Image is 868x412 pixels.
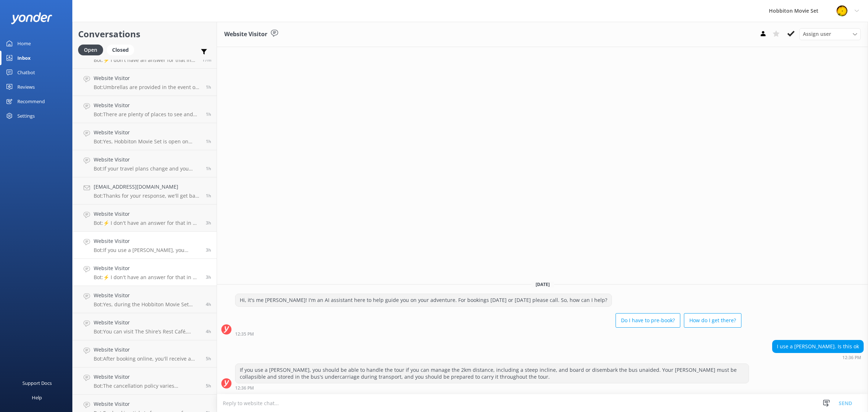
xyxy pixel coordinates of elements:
[78,45,103,55] div: Open
[73,286,217,313] a: Website VisitorBot:Yes, during the Hobbiton Movie Set Tour and Lunch Combo, you receive a complim...
[94,274,200,281] p: Bot: ⚡ I don't have an answer for that in my knowledge base. Please try and rephrase your questio...
[32,390,42,405] div: Help
[94,356,200,362] p: Bot: After booking online, you'll receive a confirmation email. Read it carefully and arrive at t...
[837,5,847,16] img: 34-1718678798.png
[94,183,200,191] h4: [EMAIL_ADDRESS][DOMAIN_NAME]
[94,400,200,408] h4: Website Visitor
[799,28,861,40] div: Assign User
[206,84,211,90] span: Sep 13 2025 02:47pm (UTC +12:00) Pacific/Auckland
[94,373,200,381] h4: Website Visitor
[94,193,200,199] p: Bot: Thanks for your response, we'll get back to you as soon as we can during opening hours.
[224,30,267,39] h3: Website Visitor
[235,331,741,336] div: Sep 13 2025 12:35pm (UTC +12:00) Pacific/Auckland
[94,346,200,354] h4: Website Visitor
[11,12,52,24] img: yonder-white-logo.png
[235,332,254,336] strong: 12:35 PM
[78,27,211,41] h2: Conversations
[206,111,211,117] span: Sep 13 2025 02:00pm (UTC +12:00) Pacific/Auckland
[94,237,200,245] h4: Website Visitor
[206,328,211,335] span: Sep 13 2025 11:07am (UTC +12:00) Pacific/Auckland
[22,376,52,390] div: Support Docs
[235,364,749,383] div: If you use a [PERSON_NAME], you should be able to handle the tour if you can manage the 2km dista...
[94,156,200,164] h4: Website Visitor
[94,84,200,91] p: Bot: Umbrellas are provided in the event of rain, so you don't need to bring your own.
[842,356,861,360] strong: 12:36 PM
[17,36,31,51] div: Home
[616,313,680,328] button: Do I have to pre-book?
[94,210,200,218] h4: Website Visitor
[73,259,217,286] a: Website VisitorBot:⚡ I don't have an answer for that in my knowledge base. Please try and rephras...
[531,281,554,287] span: [DATE]
[73,96,217,123] a: Website VisitorBot:There are plenty of places to see and experience in the local areas. For more ...
[17,80,35,94] div: Reviews
[94,328,200,335] p: Bot: You can visit The Shire’s Rest Café, which offers a tranquil setting with classic country ca...
[73,177,217,205] a: [EMAIL_ADDRESS][DOMAIN_NAME]Bot:Thanks for your response, we'll get back to you as soon as we can...
[94,138,200,145] p: Bot: Yes, Hobbiton Movie Set is open on [DATE]. It is open 7 days a week, excluding [DATE].
[206,193,211,199] span: Sep 13 2025 01:55pm (UTC +12:00) Pacific/Auckland
[94,291,200,299] h4: Website Visitor
[73,150,217,177] a: Website VisitorBot:If your travel plans change and you need to amend your booking, please contact...
[202,57,211,63] span: Sep 13 2025 03:35pm (UTC +12:00) Pacific/Auckland
[206,165,211,172] span: Sep 13 2025 01:55pm (UTC +12:00) Pacific/Auckland
[94,247,200,253] p: Bot: If you use a [PERSON_NAME], you should be able to handle the tour if you can manage the 2km ...
[206,220,211,226] span: Sep 13 2025 12:47pm (UTC +12:00) Pacific/Auckland
[17,65,35,80] div: Chatbot
[235,385,749,390] div: Sep 13 2025 12:36pm (UTC +12:00) Pacific/Auckland
[94,165,200,172] p: Bot: If your travel plans change and you need to amend your booking, please contact our team at [...
[17,109,35,123] div: Settings
[206,247,211,253] span: Sep 13 2025 12:36pm (UTC +12:00) Pacific/Auckland
[73,340,217,367] a: Website VisitorBot:After booking online, you'll receive a confirmation email. Read it carefully a...
[94,264,200,272] h4: Website Visitor
[206,274,211,280] span: Sep 13 2025 12:07pm (UTC +12:00) Pacific/Auckland
[206,301,211,307] span: Sep 13 2025 11:46am (UTC +12:00) Pacific/Auckland
[94,301,200,308] p: Bot: Yes, during the Hobbiton Movie Set Tour and Lunch Combo, you receive a complimentary exclusi...
[772,355,864,360] div: Sep 13 2025 12:36pm (UTC +12:00) Pacific/Auckland
[773,340,863,353] div: I use a [PERSON_NAME]. Is this ok
[107,45,134,55] div: Closed
[73,313,217,340] a: Website VisitorBot:You can visit The Shire’s Rest Café, which offers a tranquil setting with clas...
[94,111,200,118] p: Bot: There are plenty of places to see and experience in the local areas. For more information, y...
[78,46,107,54] a: Open
[206,356,211,362] span: Sep 13 2025 10:49am (UTC +12:00) Pacific/Auckland
[17,51,31,65] div: Inbox
[73,232,217,259] a: Website VisitorBot:If you use a [PERSON_NAME], you should be able to handle the tour if you can m...
[94,57,197,63] p: Bot: ⚡ I don't have an answer for that in my knowledge base. Please try and rephrase your questio...
[94,129,200,136] h4: Website Visitor
[235,294,612,306] div: Hi, it's me [PERSON_NAME]! I'm an AI assistant here to help guide you on your adventure. For book...
[206,383,211,389] span: Sep 13 2025 09:55am (UTC +12:00) Pacific/Auckland
[17,94,45,109] div: Recommend
[94,220,200,226] p: Bot: ⚡ I don't have an answer for that in my knowledge base. Please try and rephrase your questio...
[206,138,211,144] span: Sep 13 2025 01:59pm (UTC +12:00) Pacific/Auckland
[73,205,217,232] a: Website VisitorBot:⚡ I don't have an answer for that in my knowledge base. Please try and rephras...
[94,101,200,109] h4: Website Visitor
[73,69,217,96] a: Website VisitorBot:Umbrellas are provided in the event of rain, so you don't need to bring your o...
[235,386,254,390] strong: 12:36 PM
[94,74,200,82] h4: Website Visitor
[107,46,138,54] a: Closed
[684,313,741,328] button: How do I get there?
[94,383,200,389] p: Bot: The cancellation policy varies depending on the tour product booked: - Hobbiton Movie Set to...
[73,123,217,150] a: Website VisitorBot:Yes, Hobbiton Movie Set is open on [DATE]. It is open 7 days a week, excluding...
[94,319,200,327] h4: Website Visitor
[73,367,217,395] a: Website VisitorBot:The cancellation policy varies depending on the tour product booked: - Hobbito...
[803,30,831,38] span: Assign user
